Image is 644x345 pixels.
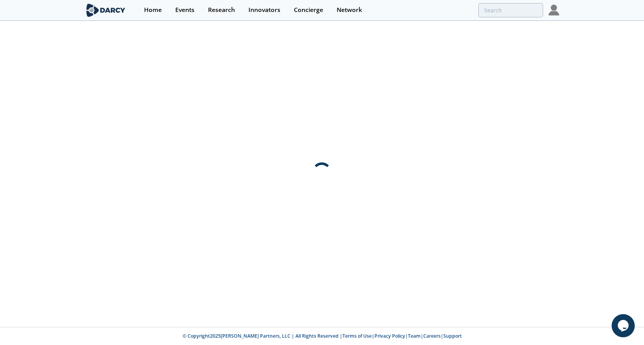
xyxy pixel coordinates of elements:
[208,7,235,13] div: Research
[443,333,462,339] a: Support
[342,333,372,339] a: Terms of Use
[294,7,323,13] div: Concierge
[175,7,195,13] div: Events
[423,333,441,339] a: Careers
[478,3,543,17] input: Advanced Search
[248,7,280,13] div: Innovators
[374,333,405,339] a: Privacy Policy
[548,5,559,15] img: Profile
[85,3,127,17] img: logo-wide.svg
[612,314,636,337] iframe: chat widget
[144,7,162,13] div: Home
[408,333,421,339] a: Team
[37,333,607,340] p: © Copyright 2025 [PERSON_NAME] Partners, LLC | All Rights Reserved | | | | |
[337,7,362,13] div: Network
